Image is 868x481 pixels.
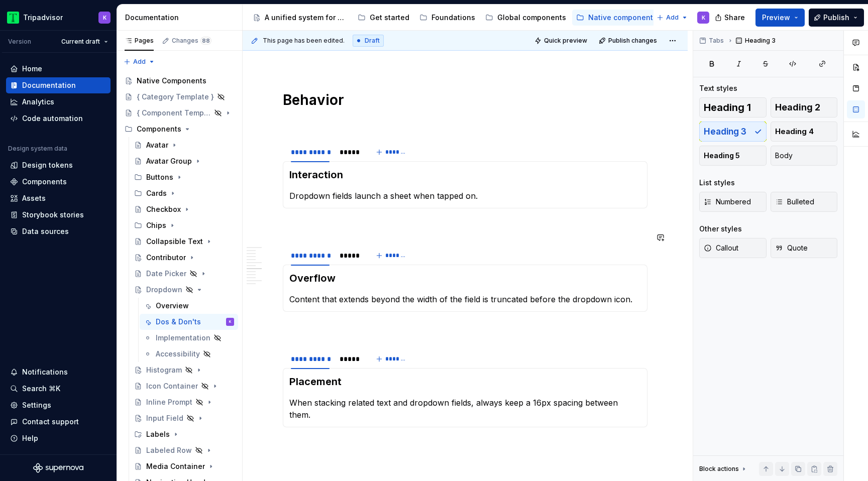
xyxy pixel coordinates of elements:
span: Quote [775,243,808,253]
h3: Overflow [289,271,641,285]
div: Chips [130,217,238,233]
span: Preview [762,13,790,23]
div: Settings [22,400,51,410]
span: Bulleted [775,197,814,207]
button: Contact support [6,414,111,430]
h1: Behavior [283,91,647,109]
button: Search ⌘K [6,381,111,397]
div: Version [8,38,31,46]
div: Block actions [699,462,748,476]
a: Dropdown [130,282,238,298]
span: 88 [200,37,211,45]
div: Overview [156,301,189,311]
div: Text styles [699,83,737,93]
span: Heading 4 [775,127,814,137]
a: Design tokens [6,157,111,173]
svg: Supernova Logo [33,463,83,473]
div: Contributor [146,253,186,263]
a: Contributor [130,250,238,266]
div: Components [137,124,181,134]
button: Heading 1 [699,97,767,117]
a: Media Container [130,458,238,474]
div: Changes [172,37,211,45]
a: Overview [140,298,238,314]
button: Help [6,430,111,446]
div: Cards [146,188,167,198]
a: Home [6,61,111,77]
span: Heading 5 [704,151,740,161]
p: Dropdown fields launch a sheet when tapped on. [289,190,641,202]
p: When stacking related text and dropdown fields, always keep a 16px spacing between them. [289,397,641,421]
div: List styles [699,178,735,188]
button: Quick preview [531,34,592,48]
div: Documentation [125,13,238,23]
div: Components [121,121,238,137]
span: Numbered [704,197,751,207]
a: A unified system for every journey. [249,10,352,26]
span: Publish [823,13,849,23]
div: Dos & Don'ts [156,317,201,327]
div: Labels [146,429,170,439]
div: Histogram [146,365,182,375]
button: Add [121,55,158,69]
a: Input Field [130,410,238,426]
div: Assets [22,193,46,203]
div: Block actions [699,465,739,473]
div: Contact support [22,417,79,427]
button: Publish changes [596,34,662,48]
div: Data sources [22,226,69,236]
a: Analytics [6,94,111,110]
a: Documentation [6,77,111,93]
button: Heading 2 [771,97,838,117]
div: Native components [588,13,657,23]
button: Bulleted [771,192,838,212]
a: Accessibility [140,346,238,362]
div: Notifications [22,367,68,377]
div: Media Container [146,461,205,471]
div: Design system data [8,145,67,153]
a: Settings [6,397,111,413]
div: Get started [370,13,409,23]
p: Content that extends beyond the width of the field is truncated before the dropdown icon. [289,293,641,305]
div: Page tree [249,8,652,28]
a: Icon Container [130,378,238,394]
div: Dropdown [146,285,182,295]
button: Quote [771,238,838,258]
a: Storybook stories [6,207,111,223]
div: Labeled Row [146,445,192,455]
button: Preview [755,9,805,27]
div: Cards [130,185,238,201]
div: Native Components [137,76,206,86]
div: { Category Template } [137,92,214,102]
a: { Component Template } [121,105,238,121]
a: Code automation [6,110,111,127]
a: Avatar [130,137,238,153]
h3: Placement [289,375,641,389]
button: Numbered [699,192,767,212]
button: Current draft [57,35,113,49]
div: { Component Template } [137,108,211,118]
button: Callout [699,238,767,258]
span: Draft [365,37,380,45]
span: Share [724,13,745,23]
span: Quick preview [544,37,587,45]
button: Publish [809,9,864,27]
button: Body [771,146,838,166]
div: A unified system for every journey. [265,13,348,23]
div: Components [22,177,67,187]
a: Avatar Group [130,153,238,169]
span: Tabs [709,37,724,45]
h3: Interaction [289,168,641,182]
div: Collapsible Text [146,236,203,247]
button: Heading 4 [771,122,838,142]
div: Foundations [431,13,475,23]
button: Add [654,11,691,25]
span: Publish changes [608,37,657,45]
span: Callout [704,243,738,253]
section-item: Description [289,168,641,202]
a: Dos & Don'tsK [140,314,238,330]
section-item: Description [289,375,641,421]
div: Inline Prompt [146,397,192,407]
a: Labeled Row [130,442,238,458]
